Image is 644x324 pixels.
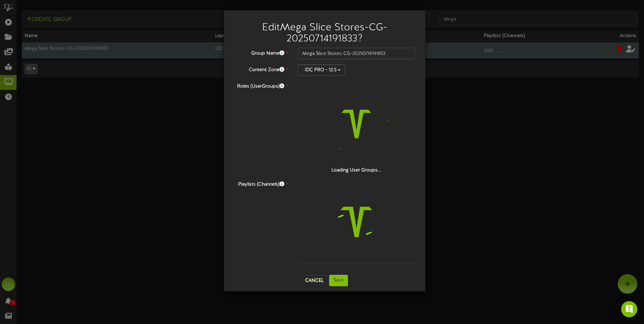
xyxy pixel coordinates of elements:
label: Roles (UserGroups) [229,81,293,90]
button: Save [329,275,348,286]
input: Channel Group Name [298,48,415,59]
button: Cancel [301,275,328,286]
img: loading-spinner-3.png [313,81,399,167]
strong: Loading User Groups... [331,168,382,173]
img: loading-spinner-5.png [313,179,399,265]
label: Playlists (Channels) [229,179,293,188]
div: Open Intercom Messenger [621,301,637,317]
label: Content Zone [229,64,293,73]
button: IDC PRO - 12:5 [298,64,345,76]
label: Group Name [229,48,293,57]
h2: Edit Mega Slice Stores-CG-20250714191833 ? [234,22,415,44]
